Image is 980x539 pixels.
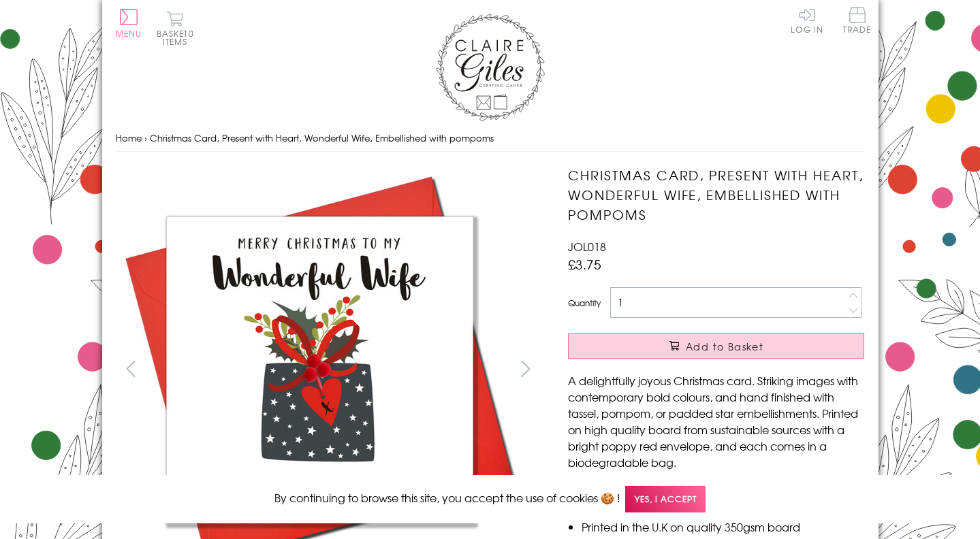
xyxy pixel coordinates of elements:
[568,333,864,359] button: Add to Basket
[568,255,601,274] span: £3.75
[510,353,541,384] button: next
[625,486,706,512] span: Yes, I accept
[144,131,147,144] span: ›
[791,7,823,33] a: Log In
[116,131,142,144] a: Home
[163,27,194,48] span: 0 items
[568,165,864,224] h1: Christmas Card, Present with Heart, Wonderful Wife, Embellished with pompoms
[582,519,864,535] li: Printed in the U.K on quality 350gsm board
[568,372,864,470] p: A delightfully joyous Christmas card. Striking images with contemporary bold colours, and hand fi...
[116,125,865,152] nav: breadcrumbs
[686,340,763,353] span: Add to Basket
[116,353,146,384] button: prev
[157,11,194,46] button: Basket0 items
[150,131,494,144] span: Christmas Card, Present with Heart, Wonderful Wife, Embellished with pompoms
[116,9,142,37] button: Menu
[436,14,545,121] img: Claire Giles Greetings Cards
[116,27,142,39] span: Menu
[843,7,872,33] span: Trade
[568,297,601,309] label: Quantity
[843,7,872,36] a: Trade
[568,238,606,255] span: JOL018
